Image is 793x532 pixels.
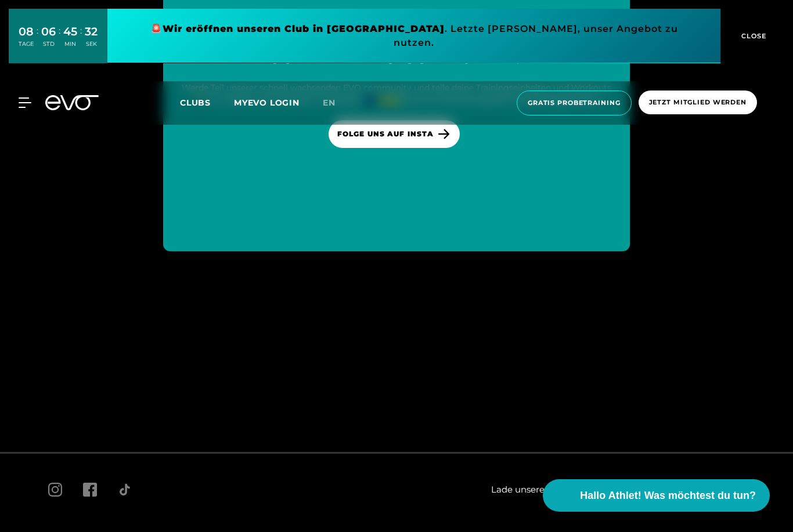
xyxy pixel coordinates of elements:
span: Hallo Athlet! Was möchtest du tun? [580,488,756,504]
span: Folge uns auf Insta [337,129,434,139]
a: evofitness instagram [3,106,149,251]
a: Folge uns auf Insta [329,120,460,148]
span: en [323,97,336,108]
div: 08 [19,23,34,40]
div: 45 [63,23,77,40]
div: MIN [63,40,77,48]
span: Clubs [180,97,211,108]
a: evofitness instagram [644,106,790,251]
span: Lade unsere App herunter [491,483,605,497]
a: evofitness instagram [163,266,309,411]
a: Clubs [180,97,234,108]
div: 32 [85,23,98,40]
button: CLOSE [720,9,784,63]
a: evofitness instagram [3,266,149,411]
button: Hallo Athlet! Was möchtest du tun? [543,479,770,512]
span: Jetzt Mitglied werden [649,97,747,107]
span: CLOSE [738,31,767,41]
div: : [80,24,82,55]
div: : [37,24,38,55]
div: TAGE [19,40,34,48]
a: en [323,96,349,110]
div: : [59,24,60,55]
div: SEK [85,40,98,48]
a: evofitness instagram [484,266,630,411]
a: Jetzt Mitglied werden [635,91,760,115]
div: 06 [41,23,56,40]
a: evofitness instagram [323,266,469,411]
a: MYEVO LOGIN [234,97,300,108]
span: Gratis Probetraining [528,98,621,108]
div: STD [41,40,56,48]
a: evofitness instagram [644,266,790,411]
a: Gratis Probetraining [513,91,635,115]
